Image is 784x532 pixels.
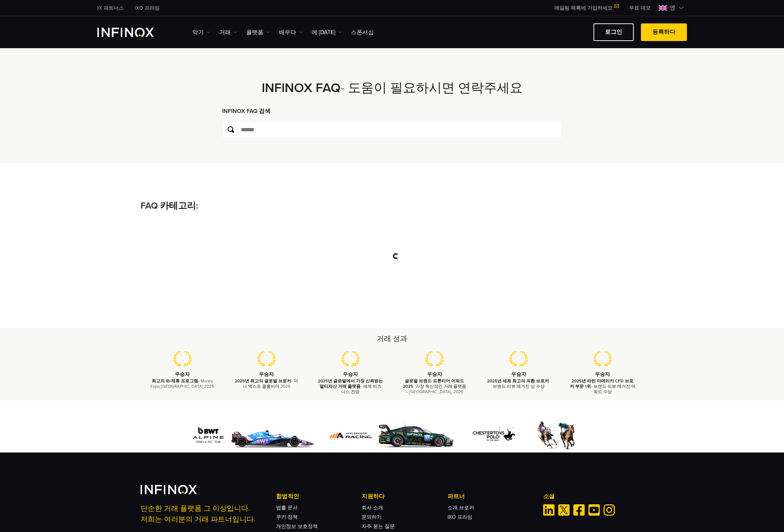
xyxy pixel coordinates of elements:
font: - 브랜드 리뷰 매거진 상 수상 [493,378,550,389]
font: 글로벌 브랜드 프론티어 어워드 2025 [403,378,464,389]
font: 우승자 [343,371,358,377]
font: 플랫폼 [246,29,263,36]
font: 엔 [670,4,675,12]
a: 소개 브로커 [448,505,474,511]
font: 메일링 목록에 가입하세요 [554,5,613,11]
font: IXO 프라임 [134,5,160,11]
font: - 세계 비즈니스 전망 [341,384,381,394]
font: 우승자 [595,371,610,377]
a: 스폰서십 [351,28,374,37]
font: 로그인 [605,28,622,36]
font: 배우다 [279,29,296,36]
a: 로그인 [593,23,634,41]
font: INFINOX FAQ 검색 [222,108,270,115]
font: 우승자 [427,371,442,377]
font: 단순한 거래 플랫폼 그 이상입니다. [141,504,250,513]
font: - 도움이 필요하시면 연락주세요 [341,80,523,96]
font: 악기 [192,29,204,36]
a: 자주 묻는 질문 [362,523,395,529]
font: 최고의 IB/제휴 프로그램 [152,378,198,383]
font: 2025년 글로벌에서 가장 신뢰받는 멀티자산 거래 플랫폼 [318,378,383,389]
a: 인피녹스 메뉴 [624,4,656,12]
a: INFINOX 로고 [97,28,171,37]
font: 지원하다 [362,493,385,500]
a: 배우다 [279,28,303,37]
font: 소셜 [543,493,555,500]
font: 파트너 [448,493,465,500]
font: - 가장 혁신적인 거래 플랫폼 – [GEOGRAPHIC_DATA], 2025 [405,384,466,394]
font: 무료 데모 [629,5,651,11]
a: 문의하기 [362,514,382,520]
font: 등록하다 [652,28,675,36]
font: - 머니 엑스포 콜롬비아 2025 [243,378,298,389]
a: 인피녹스 [129,4,165,12]
font: 거래 [219,29,231,36]
a: 쿠키 정책 [276,514,298,520]
a: 링크드인 [543,504,555,516]
font: 2025년 최고의 글로벌 브로커 [235,378,291,383]
font: IX 파트너스 [97,5,124,11]
font: 2025년 세계 최고의 외환 브로커 [487,378,549,383]
a: 회사 소개 [362,505,383,511]
a: 플랫폼 [246,28,270,37]
font: 우승자 [259,371,274,377]
a: IXO 프라임 [448,514,472,520]
a: 법률 문서 [276,505,298,511]
font: 우승자 [175,371,190,377]
font: 2025년 라틴 아메리카 CFD 브로커 부문 1위 [570,378,634,389]
a: 지저귀다 [558,504,570,516]
a: 유튜브 [588,504,600,516]
a: 에 [DATE] [312,28,342,37]
font: 거래 성과 [377,335,407,343]
a: 악기 [192,28,210,37]
font: 저희는 여러분의 거래 파트너입니다. [141,515,255,524]
font: 합법적인 [276,493,299,500]
font: 에 [DATE] [312,29,335,36]
font: FAQ 카테고리: [141,200,198,211]
a: 개인정보 보호정책 [276,523,318,529]
font: 스폰서십 [351,29,374,36]
a: 페이스북 [573,504,585,516]
a: 인스타그램 [604,504,615,516]
a: 등록하다 [641,23,687,41]
font: 우승자 [511,371,526,377]
font: INFINOX FAQ [262,80,341,96]
a: 거래 [219,28,237,37]
font: - 브랜드 리뷰 매거진 어워드 수상 [591,384,636,394]
a: 메일링 목록에 가입하세요 [549,5,624,11]
a: 인피녹스 [92,4,129,12]
font: - Money Expo [GEOGRAPHIC_DATA] 2025 [150,378,214,389]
